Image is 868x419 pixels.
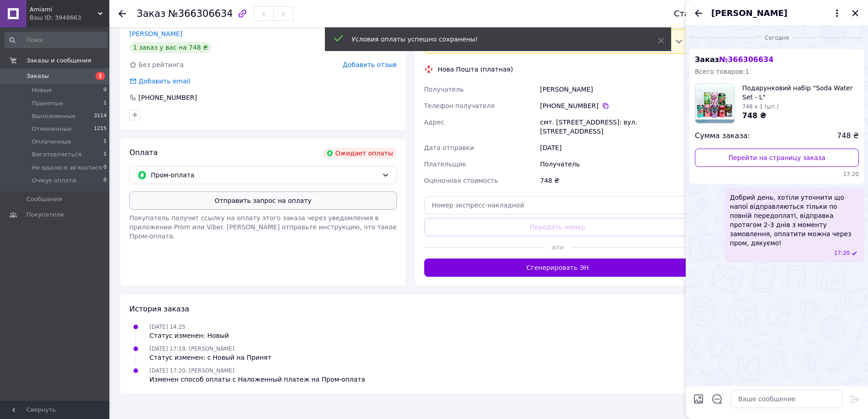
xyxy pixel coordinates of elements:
[32,86,52,94] span: Новые
[32,125,72,133] span: Отмененные
[149,353,271,362] div: Статус изменен: с Новый на Принят
[544,243,571,252] span: или
[103,99,107,108] span: 1
[742,103,779,110] span: 748 x 1 (шт.)
[26,72,49,80] span: Заказы
[719,55,773,64] span: № 366306634
[689,33,864,42] div: 12.10.2025
[32,99,63,108] span: Принятые
[538,114,693,140] div: смт. [STREET_ADDRESS]: вул. [STREET_ADDRESS]
[26,57,91,65] span: Заказы и сообщения
[424,86,464,93] span: Получатель
[424,119,444,126] span: Адрес
[711,393,723,405] button: Открыть шаблоны ответов
[149,346,234,352] span: [DATE] 17:19, [PERSON_NAME]
[149,367,234,374] span: [DATE] 17:20, [PERSON_NAME]
[695,171,859,178] span: 17:20 12.10.2025
[837,131,859,141] span: 748 ₴
[149,375,365,384] div: Изменен способ оплаты с Наложенный платеж на Пром-оплата
[538,81,693,98] div: [PERSON_NAME]
[26,195,62,203] span: Сообщения
[96,72,105,80] span: 1
[424,177,498,184] span: Оценочная стоимость
[343,61,396,68] span: Добавить отзыв
[103,164,107,172] span: 0
[129,191,397,210] button: Отправить запрос на оплату
[424,196,692,214] input: Номер экспресс-накладной
[26,211,64,219] span: Покупатели
[436,65,515,74] div: Нова Пошта (платная)
[323,148,397,159] div: Ожидает оплаты
[94,112,107,120] span: 3114
[424,102,495,109] span: Телефон получателя
[129,30,182,37] a: [PERSON_NAME]
[128,77,191,86] div: Добавить email
[118,9,126,18] div: Вернуться назад
[32,150,82,159] span: Виготовляється
[695,131,750,141] span: Сумма заказа:
[129,214,396,240] span: Покупатель получит ссылку на оплату этого заказа через уведомления в приложении Prom или Viber. [...
[695,55,774,64] span: Заказ
[137,8,165,19] span: Заказ
[850,8,861,19] button: Закрыть
[695,68,749,75] span: Всего товаров: 1
[424,160,467,168] span: Плательщик
[742,111,766,120] span: 748 ₴
[711,7,842,19] button: [PERSON_NAME]
[424,144,474,151] span: Дата отправки
[693,8,704,19] button: Назад
[695,84,734,123] img: 6361114363_w100_h100_podarunkovij-nabir-soda.jpg
[139,61,184,68] span: Без рейтинга
[695,149,859,167] a: Перейти на страницу заказа
[540,101,691,110] div: [PHONE_NUMBER]
[138,93,198,102] div: [PHONE_NUMBER]
[168,8,233,19] span: №366306634
[138,77,191,86] div: Добавить email
[5,32,108,48] input: Поиск
[538,140,693,156] div: [DATE]
[149,324,185,330] span: [DATE] 14:25
[129,42,211,53] div: 1 заказ у вас на 748 ₴
[424,259,692,277] button: Сгенерировать ЭН
[742,83,859,102] span: Подарунковий набір "Soda Water Set - L"
[352,35,635,44] div: Условия оплаты успешно сохранены!
[32,176,76,185] span: Очікує оплати
[538,172,693,189] div: 748 ₴
[730,193,859,248] span: Добрий день, хотіли уточнити що напої відправляються тільки по повній передоплаті, відправка прот...
[32,164,102,172] span: Не вдалося зв'язатися
[538,156,693,172] div: Получатель
[32,112,76,120] span: Выполненные
[129,148,158,157] span: Оплата
[103,176,107,185] span: 0
[30,5,98,14] span: Amiami
[711,7,787,19] span: [PERSON_NAME]
[149,331,229,340] div: Статус изменен: Новый
[151,170,378,180] span: Пром-оплата
[30,14,109,22] div: Ваш ID: 3948663
[103,86,107,94] span: 0
[103,138,107,146] span: 1
[103,150,107,159] span: 1
[32,138,71,146] span: Оплаченные
[761,34,793,42] span: Сегодня
[834,249,850,257] span: 17:20 12.10.2025
[129,305,189,313] span: История заказа
[674,9,735,18] div: Статус заказа
[94,125,107,133] span: 1215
